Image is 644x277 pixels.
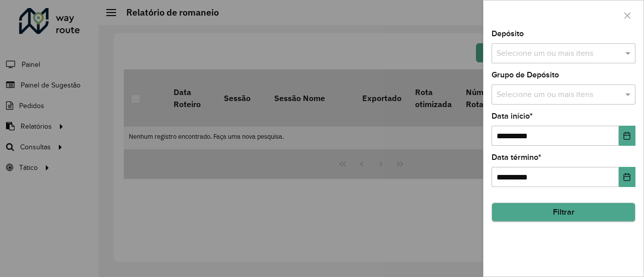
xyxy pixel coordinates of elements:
button: Filtrar [492,203,635,222]
label: Data início [492,110,533,122]
button: Choose Date [619,167,635,187]
label: Grupo de Depósito [492,69,559,81]
label: Depósito [492,28,524,40]
button: Choose Date [619,126,635,146]
label: Data término [492,151,541,163]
